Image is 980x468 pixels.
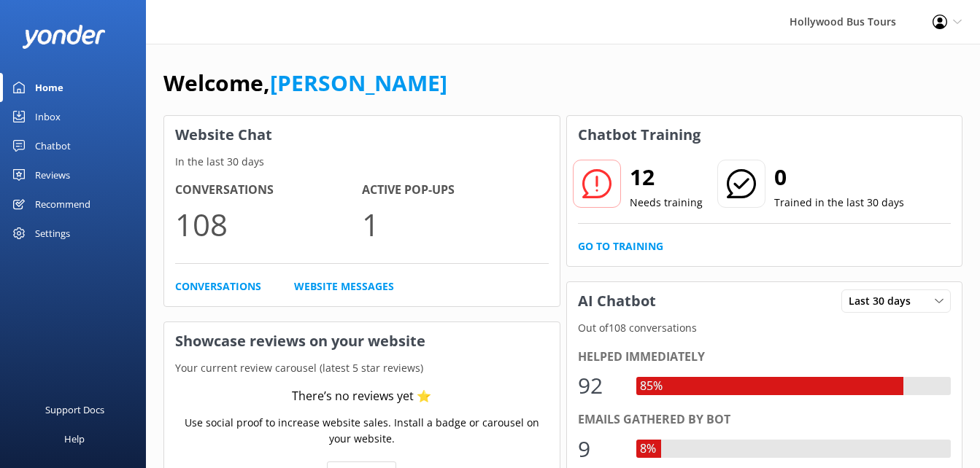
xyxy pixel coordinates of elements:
p: Out of 108 conversations [567,320,962,336]
h4: Conversations [175,181,362,200]
p: Your current review carousel (latest 5 star reviews) [164,360,560,376]
p: In the last 30 days [164,154,560,170]
h3: Website Chat [164,116,560,154]
div: Recommend [35,190,90,219]
p: Needs training [630,195,703,211]
span: Last 30 days [849,293,919,309]
div: Home [35,73,63,102]
p: Trained in the last 30 days [774,195,904,211]
div: 92 [578,368,622,403]
div: Inbox [35,102,61,131]
div: Chatbot [35,131,71,160]
a: [PERSON_NAME] [270,68,447,98]
img: yonder-white-logo.png [22,25,106,49]
div: Helped immediately [578,348,952,367]
h3: Showcase reviews on your website [164,322,560,360]
div: 9 [578,432,622,467]
a: Conversations [175,278,261,295]
h4: Active Pop-ups [362,181,549,200]
h3: Chatbot Training [567,116,711,154]
div: 8% [636,440,660,459]
p: 1 [362,200,549,249]
p: Use social proof to increase website sales. Install a badge or carousel on your website. [175,415,549,448]
div: Support Docs [45,395,104,424]
h2: 0 [774,160,904,195]
a: Website Messages [294,278,394,295]
h3: AI Chatbot [567,282,667,320]
div: There’s no reviews yet ⭐ [292,387,431,406]
div: Reviews [35,160,70,190]
div: Help [64,424,85,453]
div: 85% [636,377,666,396]
h1: Welcome, [163,66,447,101]
h2: 12 [630,160,703,195]
div: Settings [35,219,70,248]
div: Emails gathered by bot [578,410,952,429]
a: Go to Training [578,238,663,254]
p: 108 [175,200,362,249]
